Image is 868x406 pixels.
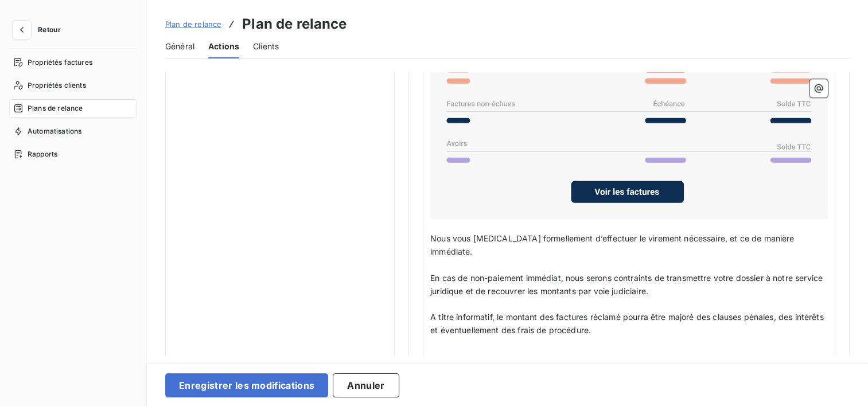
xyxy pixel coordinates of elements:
span: A titre informatif, le montant des factures réclamé pourra être majoré des clauses pénales, des i... [430,312,826,335]
iframe: Intercom live chat [829,367,857,395]
a: Plans de relance [9,99,137,118]
a: Propriétés clients [9,76,137,95]
h3: Plan de relance [242,14,347,34]
span: Propriétés factures [28,57,92,68]
span: Clients [253,41,279,52]
span: Actions [208,41,239,52]
a: Rapports [9,145,137,163]
span: Automatisations [28,126,81,136]
button: Retour [9,21,70,39]
span: En cas de non-paiement immédiat, nous serons contraints de transmettre votre dossier à notre serv... [430,273,825,296]
a: Plan de relance [165,18,221,30]
span: Retour [38,26,61,33]
span: Plans de relance [28,103,83,114]
button: Annuler [333,373,399,397]
span: Propriétés clients [28,80,86,91]
a: Propriétés factures [9,53,137,72]
span: Rapports [28,149,57,159]
span: Plan de relance [165,19,221,29]
button: Enregistrer les modifications [165,373,328,397]
span: Général [165,41,194,52]
span: Nous vous [MEDICAL_DATA] formellement d’effectuer le virement nécessaire, et ce de manière immédi... [430,233,797,256]
a: Automatisations [9,122,137,140]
